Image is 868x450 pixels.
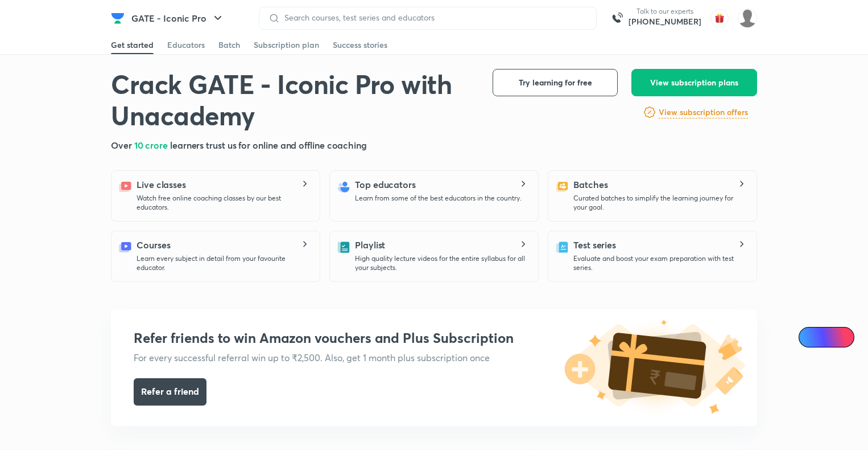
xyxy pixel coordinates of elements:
[280,13,587,22] input: Search courses, test series and educators
[134,139,170,151] span: 10 crore
[167,39,205,51] div: Educators
[799,327,854,347] a: Ai Doubts
[137,194,311,212] p: Watch free online coaching classes by our best educators.
[167,36,205,54] a: Educators
[218,36,240,54] a: Batch
[111,69,474,132] h1: Crack GATE - Iconic Pro with Unacademy
[631,69,757,96] button: View subscription plans
[738,9,757,28] img: Deepika S S
[134,351,514,365] h5: For every successful referral win up to ₹2,500. Also, get 1 month plus subscription once
[355,238,385,252] h5: Playlist
[137,254,311,272] p: Learn every subject in detail from your favourite educator.
[254,36,319,54] a: Subscription plan
[355,178,416,191] h5: Top educators
[606,7,629,30] img: call-us
[659,105,748,119] a: View subscription offers
[805,333,815,342] img: Icon
[254,39,319,51] div: Subscription plan
[629,16,701,27] a: [PHONE_NUMBER]
[111,139,134,151] span: Over
[137,238,170,252] h5: Courses
[111,39,154,51] div: Get started
[355,254,529,272] p: High quality lecture videos for the entire syllabus for all your subjects.
[573,178,607,191] h5: Batches
[659,107,748,118] h6: View subscription offers
[125,7,232,30] button: GATE - Iconic Pro
[573,238,616,252] h5: Test series
[552,309,757,423] img: referral
[629,7,701,16] p: Talk to our experts
[519,77,592,88] span: Try learning for free
[134,378,206,406] button: Refer a friend
[333,39,387,51] div: Success stories
[218,39,240,51] div: Batch
[333,36,387,54] a: Success stories
[817,333,848,342] span: Ai Doubts
[573,194,747,212] p: Curated batches to simplify the learning journey for your goal.
[134,330,514,346] h3: Refer friends to win Amazon vouchers and Plus Subscription
[493,69,618,96] button: Try learning for free
[573,254,747,272] p: Evaluate and boost your exam preparation with test series.
[170,139,367,151] span: learners trust us for online and offline coaching
[650,77,738,88] span: View subscription plans
[111,11,125,25] img: Company Logo
[111,36,154,54] a: Get started
[710,9,729,27] img: avatar
[355,194,522,203] p: Learn from some of the best educators in the country.
[137,178,186,191] h5: Live classes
